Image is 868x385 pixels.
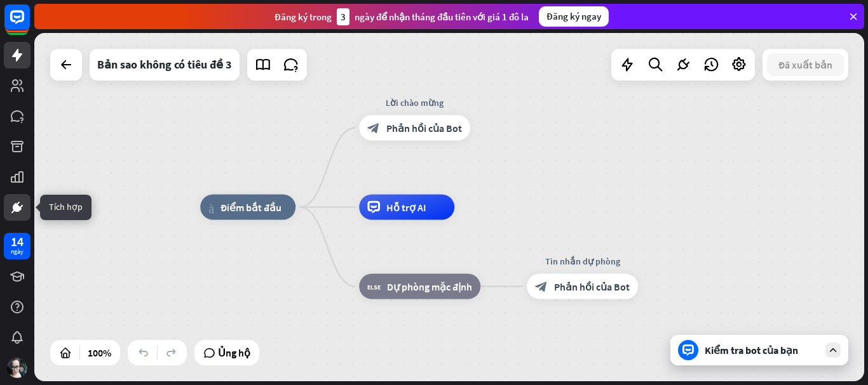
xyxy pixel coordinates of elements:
[341,11,346,23] font: 3
[97,57,232,72] font: Bản sao không có tiêu đề 3
[535,280,548,293] font: block_bot_response
[386,97,444,108] font: Lời chào mừng
[208,201,214,214] font: nhà_2
[88,346,111,359] font: 100%
[546,10,601,22] font: Đăng ký ngay
[778,58,832,71] font: Đã xuất bản
[705,344,798,356] font: Kiểm tra bot của bạn
[545,256,620,267] font: Tin nhắn dự phòng
[4,233,31,259] a: 14 ngày
[387,280,472,293] font: Dự phòng mặc định
[367,280,381,293] font: block_fallback
[386,122,462,134] font: Phản hồi của Bot
[11,233,24,249] font: 14
[554,280,630,293] font: Phản hồi của Bot
[97,49,232,81] div: Bản sao không có tiêu đề 3
[218,346,250,359] font: Ủng hộ
[386,201,426,214] font: Hỗ trợ AI
[220,201,281,214] font: Điểm bắt đầu
[367,122,380,134] font: block_bot_response
[11,247,24,256] font: ngày
[767,53,844,76] button: Đã xuất bản
[10,5,48,43] button: Mở tiện ích trò chuyện LiveChat
[355,11,529,23] font: ngày để nhận tháng đầu tiên với giá 1 đô la
[275,11,332,23] font: Đăng ký trong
